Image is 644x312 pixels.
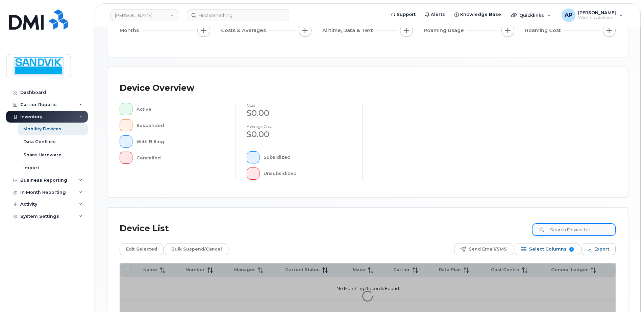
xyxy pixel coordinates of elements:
[264,151,352,163] div: Subsidized
[247,103,351,107] h4: cost
[120,243,164,255] button: Edit Selected
[519,12,544,18] span: Quicklinks
[322,27,375,34] span: Airtime, Data & Text
[171,244,222,254] span: Bulk Suspend/Cancel
[424,27,466,34] span: Roaming Usage
[532,224,616,236] input: Search Device List ...
[594,244,609,254] span: Export
[450,8,506,21] a: Knowledge Base
[187,9,289,21] input: Find something...
[120,79,194,97] div: Device Overview
[137,135,225,148] div: With Billing
[565,11,572,19] span: AP
[247,129,351,140] div: $0.00
[126,244,157,254] span: Edit Selected
[581,243,616,255] button: Export
[569,247,574,252] span: 9
[454,243,513,255] button: Send Email/SMS
[247,124,351,129] h4: Average cost
[165,243,228,255] button: Bulk Suspend/Cancel
[469,244,507,254] span: Send Email/SMS
[397,11,416,18] span: Support
[460,11,501,18] span: Knowledge Base
[515,243,580,255] button: Select Columns 9
[120,27,141,34] span: Months
[221,27,268,34] span: Costs & Averages
[137,103,225,115] div: Active
[110,9,178,21] a: Sandvik Tamrock
[137,152,225,164] div: Cancelled
[137,119,225,131] div: Suspended
[578,15,616,21] span: Wireless Admin
[529,244,567,254] span: Select Columns
[247,107,351,119] div: $0.00
[557,8,628,22] div: Annette Panzani
[386,8,420,21] a: Support
[578,10,616,15] span: [PERSON_NAME]
[120,220,169,237] div: Device List
[431,11,445,18] span: Alerts
[264,167,352,180] div: Unsubsidized
[420,8,450,21] a: Alerts
[506,8,556,22] div: Quicklinks
[525,27,563,34] span: Roaming Cost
